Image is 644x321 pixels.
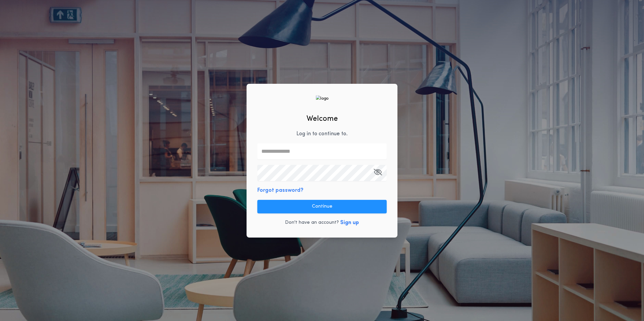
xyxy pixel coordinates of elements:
p: Log in to continue to . [296,130,348,138]
button: Sign up [340,219,359,227]
p: Don't have an account? [285,219,339,226]
img: logo [316,95,328,102]
h2: Welcome [307,113,338,124]
button: Continue [257,200,387,213]
button: Forgot password? [257,186,303,194]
